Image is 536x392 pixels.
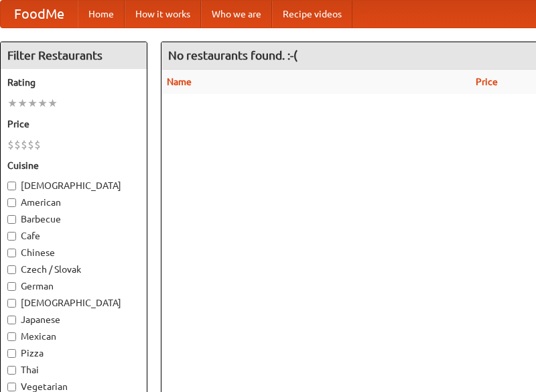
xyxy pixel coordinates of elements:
li: $ [34,137,41,152]
label: Pizza [7,346,140,360]
h5: Rating [7,76,140,89]
li: $ [14,137,21,152]
li: ★ [7,96,17,111]
label: German [7,279,140,293]
input: Mexican [7,332,16,341]
li: $ [21,137,27,152]
label: Mexican [7,330,140,343]
a: How it works [125,1,201,27]
input: Vegetarian [7,383,16,391]
label: [DEMOGRAPHIC_DATA] [7,179,140,192]
input: Czech / Slovak [7,265,16,274]
h5: Cuisine [7,159,140,172]
li: ★ [48,96,58,111]
li: $ [7,137,14,152]
h4: Filter Restaurants [1,42,147,69]
ng-pluralize: No restaurants found. :-( [168,49,297,62]
input: Pizza [7,349,16,358]
label: Cafe [7,229,140,243]
label: Japanese [7,313,140,326]
input: Thai [7,366,16,375]
input: [DEMOGRAPHIC_DATA] [7,299,16,308]
a: FoodMe [1,1,78,27]
input: Japanese [7,316,16,324]
label: American [7,196,140,209]
input: American [7,198,16,207]
label: Barbecue [7,212,140,226]
a: Name [167,76,192,87]
a: Home [78,1,125,27]
li: ★ [38,96,48,111]
input: Barbecue [7,215,16,224]
a: Recipe videos [272,1,352,27]
label: Thai [7,363,140,377]
input: German [7,282,16,291]
label: Chinese [7,246,140,259]
input: [DEMOGRAPHIC_DATA] [7,182,16,190]
a: Price [476,76,498,87]
li: $ [27,137,34,152]
label: [DEMOGRAPHIC_DATA] [7,296,140,310]
h5: Price [7,117,140,131]
label: Czech / Slovak [7,263,140,276]
input: Chinese [7,249,16,257]
a: Who we are [201,1,272,27]
input: Cafe [7,232,16,241]
li: ★ [17,96,27,111]
li: ★ [27,96,38,111]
